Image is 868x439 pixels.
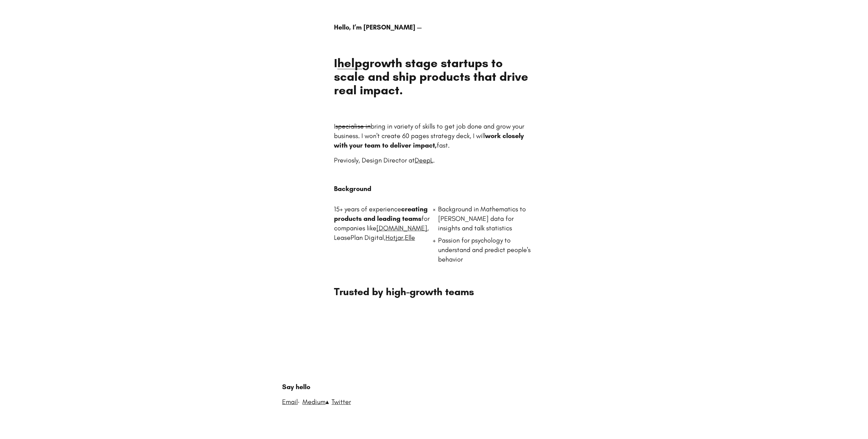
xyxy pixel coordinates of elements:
[415,156,433,164] a: DeepL
[334,121,534,150] p: I bring in variety of skills to get job done and grow your business. I won't create 60 pages stra...
[334,22,534,32] h2: Hello, I’m [PERSON_NAME] —
[332,398,351,406] a: Twitter
[302,398,325,406] a: Medium
[386,233,403,242] a: Hotjar
[334,155,534,165] p: Previosly, Design Director at .
[334,184,586,193] h3: Background
[405,233,415,242] a: Elle
[334,233,384,242] a: LeasePlan Digital
[334,286,534,298] h3: Trusted by high-growth teams
[334,56,534,97] h1: I growth stage startups to scale and ship products that drive real impact.
[438,235,534,264] p: Passion for psychology to understand and predict people's behavior
[337,56,362,70] a: help
[282,398,298,406] a: Email
[282,382,586,392] h3: Say hello
[335,122,371,130] s: specialise in
[376,224,427,232] a: [DOMAIN_NAME]
[282,382,586,423] div: · ▴
[334,204,430,272] div: 15+ years of experience for companies like , , ,
[438,204,534,233] p: Background in Mathematics to [PERSON_NAME] data for insights and talk statistics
